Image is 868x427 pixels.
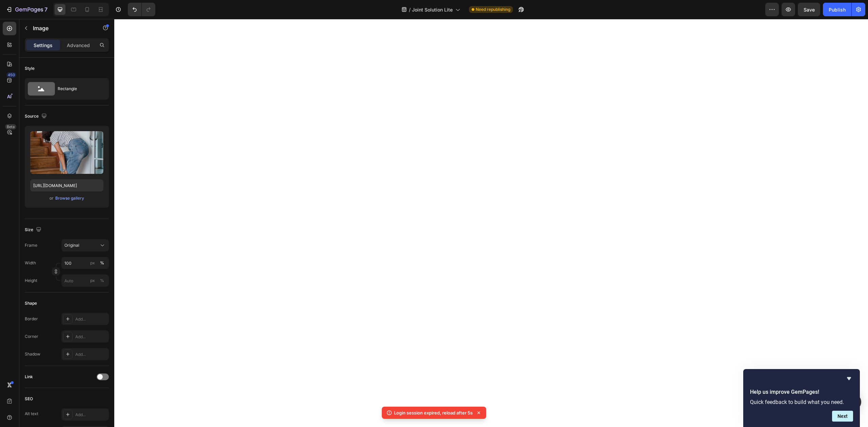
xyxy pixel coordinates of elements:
[829,6,846,13] div: Publish
[6,72,16,78] div: 450
[75,351,107,358] div: Add...
[64,242,79,248] span: Original
[128,3,155,16] div: Undo/Redo
[804,7,815,13] span: Save
[798,3,820,16] button: Save
[55,195,84,202] button: Browse gallery
[100,260,104,266] div: %
[55,195,84,201] div: Browse gallery
[845,374,853,383] button: Hide survey
[476,6,510,13] span: Need republishing
[34,42,53,49] p: Settings
[67,42,90,49] p: Advanced
[394,409,473,416] p: Login session expired, reload after 5s
[88,259,97,267] button: %
[25,278,37,284] label: Height
[25,112,48,121] div: Source
[750,374,853,422] div: Help us improve GemPages!
[88,277,97,285] button: %
[75,316,107,322] div: Add...
[50,194,54,202] span: or
[750,388,853,396] h2: Help us improve GemPages!
[25,374,33,380] div: Link
[25,333,38,340] div: Corner
[412,6,453,13] span: Joint Solution Lite
[750,399,853,405] p: Quick feedback to build what you need.
[90,278,95,284] div: px
[33,24,91,32] p: Image
[25,242,37,248] label: Frame
[25,411,38,417] div: Alt text
[61,274,109,287] input: px%
[25,65,35,72] div: Style
[25,260,36,266] label: Width
[30,131,103,174] img: preview-image
[98,277,106,285] button: px
[30,179,103,191] input: https://example.com/image.jpg
[25,351,40,357] div: Shadow
[25,225,43,235] div: Size
[832,411,853,422] button: Next question
[75,412,107,418] div: Add...
[75,334,107,340] div: Add...
[25,300,37,306] div: Shape
[58,81,99,97] div: Rectangle
[823,3,851,16] button: Publish
[100,278,104,284] div: %
[44,5,47,14] p: 7
[409,6,411,13] span: /
[61,239,109,251] button: Original
[114,19,868,427] iframe: Design area
[25,396,33,402] div: SEO
[98,259,106,267] button: px
[90,260,95,266] div: px
[61,257,109,269] input: px%
[3,3,51,16] button: 7
[5,124,16,129] div: Beta
[25,316,38,322] div: Border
